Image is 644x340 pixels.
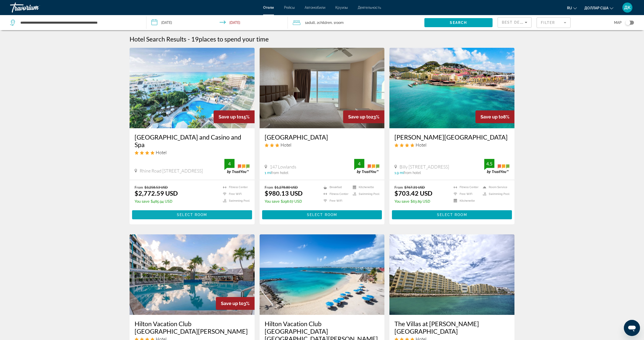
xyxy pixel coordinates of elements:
[392,211,512,217] a: Select Room
[394,199,409,203] span: You save
[394,199,432,203] p: $63.89 USD
[416,142,426,148] span: Hotel
[321,185,350,189] li: Breakfast
[260,234,385,315] img: Hotel image
[288,15,424,30] button: Travelers: 1 adult, 2 children
[265,199,303,203] p: $298.67 USD
[348,114,371,119] span: Save up to
[394,189,432,197] ins: $703.42 USD
[480,185,509,189] li: Room Service
[10,1,60,14] a: Травориум
[335,6,348,10] a: Круизы
[624,5,631,10] font: ДК
[394,185,403,189] span: From
[394,133,509,141] a: [PERSON_NAME][GEOGRAPHIC_DATA]
[135,189,178,197] ins: $2,772.59 USD
[354,159,379,174] img: trustyou-badge.svg
[220,199,250,203] li: Swimming Pool
[321,199,350,203] li: Free WiFi
[567,6,572,10] font: ru
[265,133,380,141] a: [GEOGRAPHIC_DATA]
[135,150,250,155] div: 4 star Hotel
[265,185,273,189] span: From
[265,189,303,197] ins: $980.13 USD
[394,171,404,175] span: 1.9 mi
[144,185,168,189] del: $3,258.53 USD
[389,234,514,315] img: Hotel image
[146,15,288,30] button: Check-in date: Sep 18, 2025 Check-out date: Sep 25, 2025
[220,192,250,196] li: Free WiFi
[284,6,295,10] a: Рейсы
[621,2,634,13] button: Меню пользователя
[191,35,269,43] h2: 19
[214,110,255,123] div: 15%
[135,133,250,148] a: [GEOGRAPHIC_DATA] and Casino and Spa
[216,297,255,310] div: 3%
[584,4,613,12] button: Изменить валюту
[354,161,364,167] div: 4
[584,6,609,10] font: доллар США
[156,150,167,155] span: Hotel
[221,301,244,306] span: Save up to
[335,21,344,25] span: Room
[318,21,332,25] span: Children
[260,48,385,128] img: Hotel image
[305,19,315,26] span: 1
[224,159,250,174] img: trustyou-badge.svg
[567,4,577,12] button: Изменить язык
[265,199,279,203] span: You save
[622,20,634,25] button: Toggle map
[392,210,512,219] button: Select Room
[132,210,252,219] button: Select Room
[265,142,380,148] div: 3 star Hotel
[437,213,467,217] span: Select Room
[614,19,622,26] span: Map
[270,164,296,169] span: 147 Lowlands
[451,199,480,203] li: Kitchenette
[274,185,298,189] del: $1,278.80 USD
[537,17,571,28] button: Filter
[399,164,449,169] span: Billy [STREET_ADDRESS]
[321,192,350,196] li: Fitness Center
[199,35,269,43] span: places to spend your time
[130,35,186,43] h1: Hotel Search Results
[358,6,381,10] a: Деятельность
[315,19,332,26] span: , 2
[424,18,493,27] button: Search
[389,48,514,128] img: Hotel image
[130,48,255,128] img: Hotel image
[502,19,527,25] mat-select: Sort by
[262,210,382,219] button: Select Room
[475,110,514,123] div: 8%
[350,192,379,196] li: Swimming Pool
[305,6,325,10] a: Автомобили
[135,320,250,335] h3: Hilton Vacation Club [GEOGRAPHIC_DATA][PERSON_NAME]
[450,21,467,25] span: Search
[280,142,291,148] span: Hotel
[220,185,250,189] li: Fitness Center
[130,234,255,315] img: Hotel image
[177,213,207,217] span: Select Room
[404,171,421,175] span: from hotel
[265,171,271,175] span: 1 mi
[219,114,241,119] span: Save up to
[404,185,425,189] del: $767.31 USD
[451,192,480,196] li: Free WiFi
[502,20,528,24] span: Best Deals
[263,6,274,10] a: Отели
[307,213,337,217] span: Select Room
[306,21,315,25] span: Adult
[135,199,149,203] span: You save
